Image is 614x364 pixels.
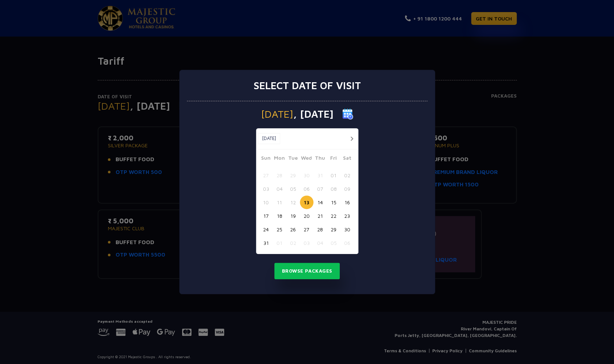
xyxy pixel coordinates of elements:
[286,168,300,182] button: 29
[273,154,286,164] span: Mon
[273,196,286,209] button: 11
[340,154,354,164] span: Sat
[259,154,273,164] span: Sun
[259,236,273,250] button: 31
[327,196,340,209] button: 15
[286,209,300,223] button: 19
[313,182,327,196] button: 07
[273,182,286,196] button: 04
[300,168,313,182] button: 30
[340,196,354,209] button: 16
[313,154,327,164] span: Thu
[340,223,354,236] button: 30
[259,209,273,223] button: 17
[313,223,327,236] button: 28
[300,196,313,209] button: 13
[259,182,273,196] button: 03
[258,133,280,144] button: [DATE]
[313,196,327,209] button: 14
[274,263,340,280] button: Browse Packages
[286,196,300,209] button: 12
[273,168,286,182] button: 28
[313,236,327,250] button: 04
[286,182,300,196] button: 05
[253,79,361,92] h3: Select date of visit
[340,236,354,250] button: 06
[261,109,293,119] span: [DATE]
[340,209,354,223] button: 23
[259,223,273,236] button: 24
[327,182,340,196] button: 08
[313,209,327,223] button: 21
[259,168,273,182] button: 27
[273,236,286,250] button: 01
[342,109,353,120] img: calender icon
[286,154,300,164] span: Tue
[313,168,327,182] button: 31
[259,196,273,209] button: 10
[340,182,354,196] button: 09
[273,209,286,223] button: 18
[286,223,300,236] button: 26
[327,168,340,182] button: 01
[293,109,334,119] span: , [DATE]
[300,182,313,196] button: 06
[327,236,340,250] button: 05
[273,223,286,236] button: 25
[300,154,313,164] span: Wed
[327,154,340,164] span: Fri
[327,223,340,236] button: 29
[340,168,354,182] button: 02
[300,209,313,223] button: 20
[327,209,340,223] button: 22
[300,223,313,236] button: 27
[300,236,313,250] button: 03
[286,236,300,250] button: 02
